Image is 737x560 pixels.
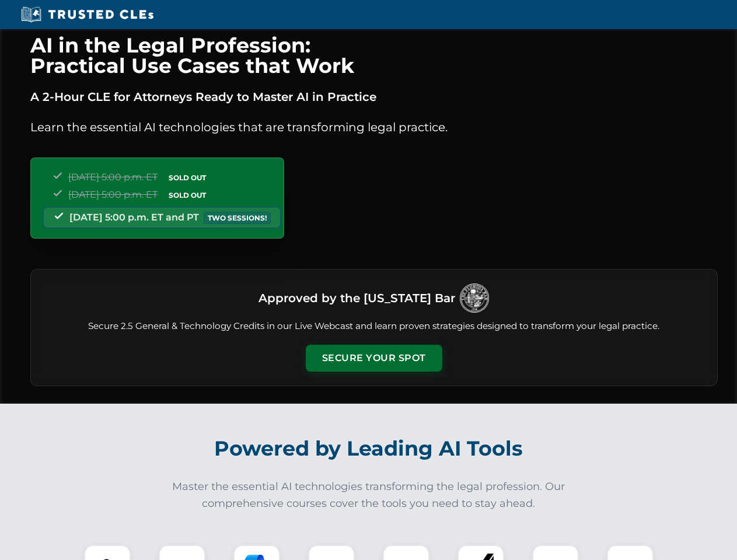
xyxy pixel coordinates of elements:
img: Trusted CLEs [18,6,157,23]
button: Secure Your Spot [306,345,442,372]
span: [DATE] 5:00 p.m. ET [68,189,158,200]
h2: Powered by Leading AI Tools [46,428,692,469]
span: [DATE] 5:00 p.m. ET [68,171,158,183]
p: Master the essential AI technologies transforming the legal profession. Our comprehensive courses... [165,478,573,512]
p: A 2-Hour CLE for Attorneys Ready to Master AI in Practice [30,87,718,106]
h1: AI in the Legal Profession: Practical Use Cases that Work [30,35,718,76]
h3: Approved by the [US_STATE] Bar [259,288,455,309]
p: Learn the essential AI technologies that are transforming legal practice. [30,118,718,136]
span: SOLD OUT [165,171,210,184]
img: Logo [460,283,489,313]
p: Secure 2.5 General & Technology Credits in our Live Webcast and learn proven strategies designed ... [45,320,703,333]
span: SOLD OUT [165,189,210,201]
